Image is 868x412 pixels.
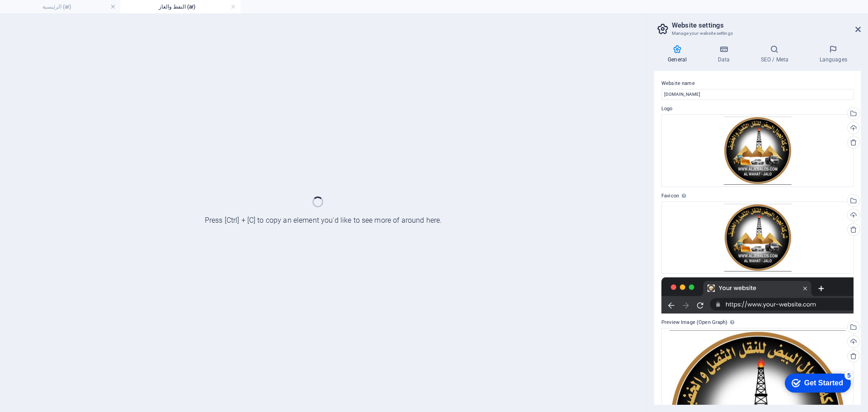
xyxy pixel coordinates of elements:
h4: SEO / Meta [747,45,806,64]
label: Logo [661,103,854,114]
label: Website name [661,78,854,89]
label: Preview Image (Open Graph) [661,317,854,328]
h4: Languages [806,45,861,64]
div: Get Started [27,10,66,18]
label: Favicon [661,191,854,201]
h2: Website settings [672,21,861,29]
h4: General [654,45,704,64]
div: 1000508333-BF_BSC26bE8dlNMsuwr5bg-4MVPMV3fB73QhD2KbId29Q.png [661,201,854,274]
h3: Manage your website settings [672,29,843,37]
h4: Data [704,45,747,64]
div: Get Started 5 items remaining, 0% complete [7,5,73,23]
h4: النفط والغاز (ar) [120,2,241,12]
div: 5 [67,2,76,11]
div: 1000508333-uqXL_QYKcyTW-b9BUh3RAw.jpg [661,114,854,187]
input: Name... [661,89,854,100]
